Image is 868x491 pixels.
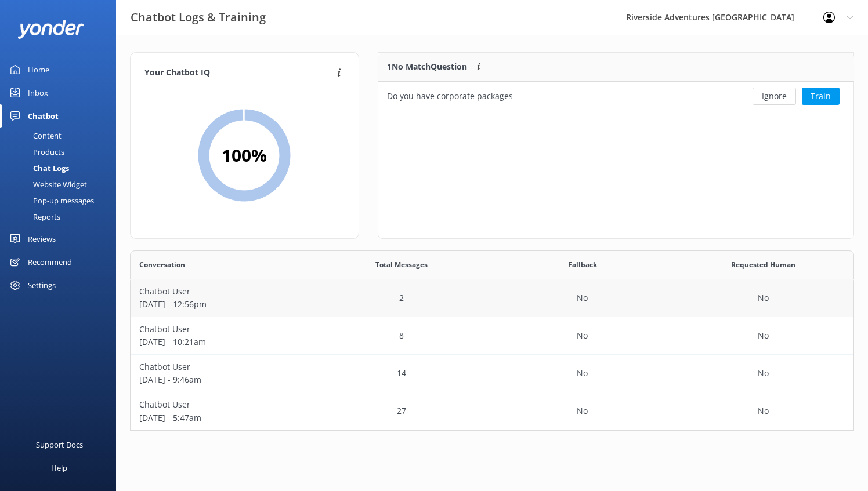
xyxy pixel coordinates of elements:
div: Reviews [28,227,56,250]
p: 27 [397,405,406,417]
div: row [130,317,854,355]
p: [DATE] - 9:46am [139,373,303,386]
p: [DATE] - 5:47am [139,412,303,424]
span: Fallback [568,259,597,270]
p: 1 No Match Question [387,60,467,73]
p: Chatbot User [139,398,303,411]
span: Requested Human [731,259,795,270]
div: Reports [7,209,60,225]
a: Chat Logs [7,160,116,176]
p: Chatbot User [139,323,303,336]
h4: Your Chatbot IQ [144,67,334,79]
div: Settings [28,274,56,297]
a: Products [7,144,116,160]
div: Recommend [28,250,72,274]
div: Home [28,58,49,81]
button: Train [802,88,840,105]
div: grid [378,82,854,111]
span: Conversation [139,259,185,270]
div: row [130,279,854,317]
p: Chatbot User [139,285,303,298]
div: Content [7,128,62,144]
div: grid [130,279,854,430]
a: Pop-up messages [7,192,116,209]
p: No [577,405,588,417]
a: Website Widget [7,176,116,192]
div: Chat Logs [7,160,69,176]
p: 2 [399,292,404,304]
p: No [758,405,769,417]
h2: 100 % [222,141,267,169]
p: 14 [397,367,406,380]
p: [DATE] - 12:56pm [139,298,303,311]
div: Chatbot [28,104,59,128]
div: Help [51,456,67,479]
div: Support Docs [36,433,83,456]
p: No [577,329,588,342]
h3: Chatbot Logs & Training [131,8,266,27]
div: Products [7,144,64,160]
p: No [758,367,769,380]
p: [DATE] - 10:21am [139,336,303,348]
button: Ignore [753,88,796,105]
div: Inbox [28,81,48,104]
p: No [758,329,769,342]
p: No [577,367,588,380]
div: row [130,392,854,430]
a: Reports [7,209,116,225]
p: 8 [399,329,404,342]
div: Pop-up messages [7,192,94,209]
div: Do you have corporate packages [387,90,513,103]
div: row [378,82,854,111]
div: row [130,355,854,392]
a: Content [7,128,116,144]
p: Chatbot User [139,361,303,373]
p: No [577,292,588,304]
div: Website Widget [7,176,87,192]
p: No [758,292,769,304]
span: Total Messages [375,259,428,270]
img: yonder-white-logo.png [17,20,84,39]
